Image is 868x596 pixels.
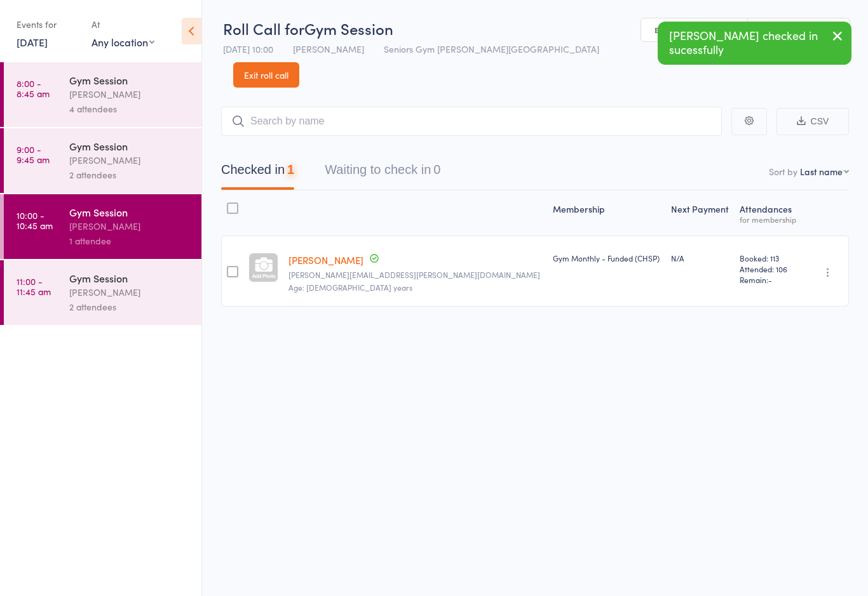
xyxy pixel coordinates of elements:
[69,234,191,248] div: 1 attendee
[223,43,273,55] span: [DATE] 10:00
[304,18,393,39] span: Gym Session
[69,205,191,219] div: Gym Session
[740,215,797,223] div: for membership
[288,253,363,267] a: [PERSON_NAME]
[221,107,722,136] input: Search by name
[17,35,48,49] a: [DATE]
[69,219,191,234] div: [PERSON_NAME]
[69,153,191,168] div: [PERSON_NAME]
[233,62,299,88] a: Exit roll call
[17,14,79,35] div: Events for
[92,35,154,49] div: Any location
[92,14,154,35] div: At
[288,282,412,293] span: Age: [DEMOGRAPHIC_DATA] years
[69,139,191,153] div: Gym Session
[69,102,191,116] div: 4 attendees
[69,271,191,285] div: Gym Session
[548,196,666,230] div: Membership
[69,87,191,102] div: [PERSON_NAME]
[69,168,191,182] div: 2 attendees
[4,194,201,259] a: 10:00 -10:45 amGym Session[PERSON_NAME]1 attendee
[553,253,661,263] div: Gym Monthly - Funded (CHSP)
[740,274,797,285] span: Remain:
[735,196,802,230] div: Atten­dances
[800,165,843,178] div: Last name
[768,274,772,285] span: -
[287,162,294,176] div: 1
[325,156,440,190] button: Waiting to check in0
[221,156,294,190] button: Checked in1
[4,260,201,325] a: 11:00 -11:45 amGym Session[PERSON_NAME]2 attendees
[658,22,851,65] div: [PERSON_NAME] checked in sucessfully
[671,253,729,263] div: N/A
[433,162,440,176] div: 0
[17,276,51,296] time: 11:00 - 11:45 am
[384,43,599,55] span: Seniors Gym [PERSON_NAME][GEOGRAPHIC_DATA]
[776,108,849,135] button: CSV
[69,73,191,87] div: Gym Session
[740,253,797,263] span: Booked: 113
[223,18,304,39] span: Roll Call for
[293,43,364,55] span: [PERSON_NAME]
[17,210,53,230] time: 10:00 - 10:45 am
[17,144,50,164] time: 9:00 - 9:45 am
[288,270,543,279] small: nadia.omran@gmail.com
[69,300,191,314] div: 2 attendees
[4,62,201,127] a: 8:00 -8:45 amGym Session[PERSON_NAME]4 attendees
[740,263,797,274] span: Attended: 106
[4,128,201,193] a: 9:00 -9:45 amGym Session[PERSON_NAME]2 attendees
[666,196,735,230] div: Next Payment
[17,78,50,98] time: 8:00 - 8:45 am
[769,165,797,178] label: Sort by
[69,285,191,300] div: [PERSON_NAME]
